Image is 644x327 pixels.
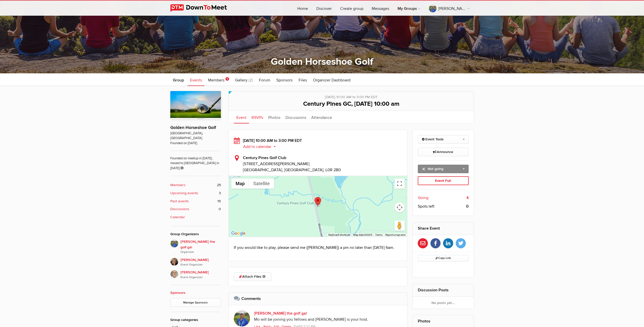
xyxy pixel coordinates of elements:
div: Event Full [418,176,469,185]
a: [PERSON_NAME] the golf gal [254,311,307,316]
a: RSVPs [249,111,266,123]
a: Events [188,73,204,86]
button: Copy Link [418,255,469,261]
a: [PERSON_NAME] the golf galOrganizer [170,239,221,255]
b: 0 [466,203,469,209]
div: [DATE] 10:00 AM to 3:00 PM EDT [234,91,469,100]
b: Members [170,182,185,188]
b: Calendar [170,214,185,220]
img: Beth the golf gal [234,310,250,326]
a: My Groups [393,1,425,16]
span: 3 [219,190,221,196]
a: Terms (opens in new tab) [375,233,382,236]
h2: Comments [234,293,402,305]
button: Add to calendar [243,144,280,149]
span: Map data ©2025 [353,233,372,236]
button: Drag Pegman onto the map to open Street View [394,221,405,231]
a: Organizer Dashboard [310,73,353,86]
span: 19 [217,199,221,204]
a: Discussions 0 [170,206,221,212]
span: [GEOGRAPHIC_DATA], [GEOGRAPHIC_DATA] [170,131,221,141]
i: Event Organizer [180,263,221,267]
span: [PERSON_NAME] [180,257,221,267]
div: Mo will be joining you fellows and [PERSON_NAME] is your host. [254,316,402,323]
b: Upcoming events [170,190,198,196]
a: Sponsors [170,291,185,295]
span: [STREET_ADDRESS][PERSON_NAME] [243,161,402,167]
span: Century Pines GC, [DATE] 10:00 am [303,100,399,107]
a: Messages [368,1,393,16]
span: Going [418,195,428,201]
a: Create group [336,1,367,16]
a: Group [170,73,186,86]
button: Keyboard shortcuts [328,233,350,237]
span: Sponsors [276,78,293,83]
span: Spots left [418,203,434,209]
a: Sponsors [274,73,295,86]
a: Upcoming events 3 [170,190,221,196]
button: Show satellite imagery [249,179,274,189]
b: Past events [170,199,189,204]
span: Founded on [DATE] [170,141,221,146]
img: Google [230,230,247,237]
a: Event Tools [418,135,469,144]
a: Golden Horseshoe Golf [271,56,373,68]
a: Discover [312,1,336,16]
span: Forum [259,78,270,83]
span: Group [173,78,184,83]
a: Manage Sponsors [170,298,221,307]
b: Discussions [170,206,189,212]
a: Calendar [170,214,221,220]
p: If you would like to play, please send me ([PERSON_NAME]) a pm no later than [DATE] 6am. [234,245,402,251]
a: Event [234,111,249,123]
i: Event Organizer [180,275,221,280]
div: No posts yet... [413,297,474,309]
a: Attach Files [234,272,271,281]
a: Not going [418,165,469,173]
span: Founded on meetup in [DATE], moved to [GEOGRAPHIC_DATA] in [DATE] [170,151,221,171]
img: Caroline Nesbitt [170,258,178,266]
span: Copy Link [435,256,451,260]
img: Golden Horseshoe Golf [170,91,221,119]
a: Discussion Posts [418,288,449,293]
span: Members [208,78,224,83]
button: Map camera controls [394,202,405,212]
img: Beth the golf gal [170,239,178,248]
button: Toggle fullscreen view [394,179,405,189]
a: Forum [256,73,273,86]
b: Century Pines Golf Club [243,155,286,160]
span: (2) [248,78,253,83]
a: Attendance [309,111,335,123]
span: [PERSON_NAME] the golf gal [180,239,221,255]
a: Members 1 [205,73,232,86]
img: Greg Mais [170,270,178,278]
a: Open this area in Google Maps (opens a new window) [230,230,247,237]
a: Photos [418,319,430,324]
span: 1 [225,77,229,81]
div: Group Organizers [170,231,221,237]
div: [DATE] 10:00 AM to 3:00 PM EDT [234,138,402,150]
a: Gallery (2) [233,73,255,86]
button: Show street map [231,179,249,189]
a: [PERSON_NAME] the golf gal [425,1,474,16]
div: Group categories [170,317,221,323]
a: Announce [418,148,469,156]
span: 0 [219,206,221,212]
a: Discussions [283,111,309,123]
span: Events [190,78,202,83]
a: Members 25 [170,182,221,188]
span: Files [299,78,307,83]
a: [PERSON_NAME]Event Organizer [170,255,221,267]
img: DownToMeet [170,4,235,12]
a: Golden Horseshoe Golf [170,125,216,130]
a: Report a map error [385,233,406,236]
span: 25 [217,182,221,188]
a: Files [296,73,309,86]
span: Announce [433,150,453,154]
a: [PERSON_NAME]Event Organizer [170,267,221,280]
b: 4 [466,195,469,201]
span: [PERSON_NAME] [180,270,221,280]
i: Organizer [180,250,221,254]
span: Organizer Dashboard [313,78,350,83]
a: Past events 19 [170,199,221,204]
